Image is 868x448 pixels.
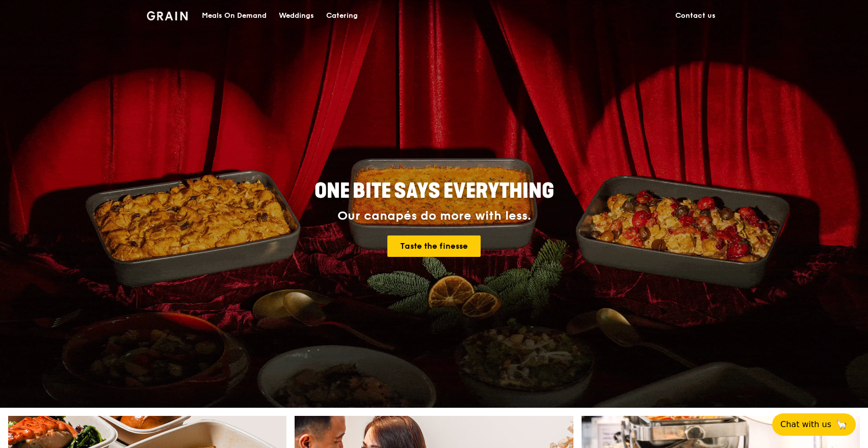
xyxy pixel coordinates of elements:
[314,179,554,203] span: ONE BITE SAYS EVERYTHING
[780,418,831,431] span: Chat with us
[279,1,314,31] div: Weddings
[202,1,267,31] div: Meals On Demand
[835,418,848,431] span: 🦙
[251,209,618,223] div: Our canapés do more with less.
[273,1,320,31] a: Weddings
[387,235,481,257] a: Taste the finesse
[320,1,364,31] a: Catering
[772,413,856,436] button: Chat with us🦙
[326,1,358,31] div: Catering
[669,1,722,31] a: Contact us
[147,11,188,20] img: Grain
